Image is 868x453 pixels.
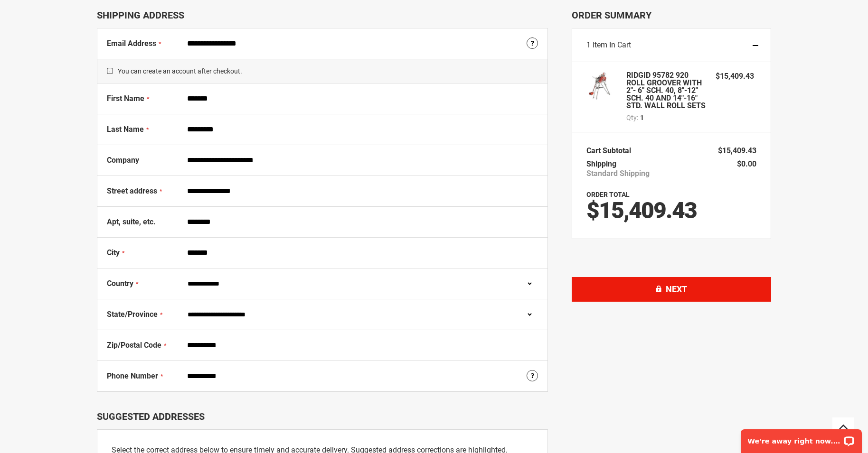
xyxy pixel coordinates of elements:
[737,159,756,168] span: $0.00
[97,9,548,21] div: Shipping Address
[586,191,630,198] strong: Order Total
[586,197,697,224] span: $15,409.43
[107,371,158,380] span: Phone Number
[626,72,706,110] strong: RIDGID 95782 920 ROLL GROOVER WITH 2"- 6" SCH. 40, 8"-12" SCH. 40 AND 14"-16" STD. WALL ROLL SETS
[107,248,120,257] span: City
[97,59,547,83] span: You can create an account after checkout.
[586,72,615,100] img: RIDGID 95782 920 ROLL GROOVER WITH 2"- 6" SCH. 40, 8"-12" SCH. 40 AND 14"-16" STD. WALL ROLL SETS
[626,114,637,121] span: Qty
[107,310,158,319] span: State/Province
[735,423,868,453] iframe: LiveChat chat widget
[107,217,156,226] span: Apt, suite, etc.
[107,186,157,195] span: Street address
[716,72,754,81] span: $15,409.43
[572,277,771,302] button: Next
[586,159,616,168] span: Shipping
[97,411,548,422] div: Suggested Addresses
[593,40,631,49] span: Item in Cart
[107,156,139,165] span: Company
[107,341,161,350] span: Zip/Postal Code
[586,40,591,49] span: 1
[107,39,156,48] span: Email Address
[572,9,771,21] span: Order Summary
[586,169,650,178] span: Standard Shipping
[640,113,644,122] span: 1
[107,125,144,134] span: Last Name
[586,144,636,157] th: Cart Subtotal
[666,284,687,294] span: Next
[107,94,144,103] span: First Name
[107,279,133,288] span: Country
[718,146,756,155] span: $15,409.43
